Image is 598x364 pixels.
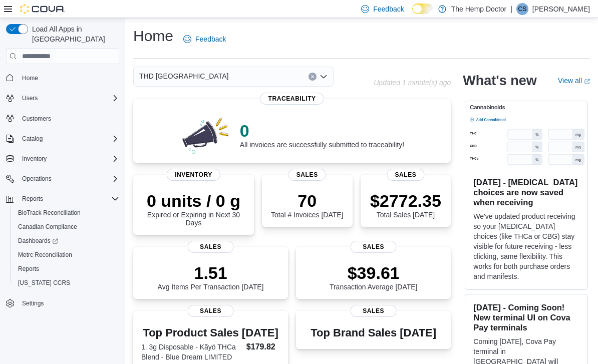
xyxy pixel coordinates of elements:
[139,70,228,82] span: THD [GEOGRAPHIC_DATA]
[370,191,441,219] div: Total Sales [DATE]
[18,193,47,205] button: Reports
[246,341,280,353] dd: $179.82
[14,249,76,261] a: Metrc Reconciliation
[18,193,119,205] span: Reports
[14,207,85,219] a: BioTrack Reconciliation
[22,195,43,203] span: Reports
[288,169,326,181] span: Sales
[240,121,404,141] p: 0
[14,235,62,247] a: Dashboards
[18,297,119,309] span: Settings
[22,155,47,163] span: Inventory
[374,79,451,87] p: Updated 1 minute(s) ago
[473,302,579,332] h3: [DATE] - Coming Soon! New terminal UI on Cova Pay terminals
[330,263,418,291] div: Transaction Average [DATE]
[18,279,70,287] span: [US_STATE] CCRS
[18,265,39,273] span: Reports
[18,92,119,104] span: Users
[28,24,119,44] span: Load All Apps in [GEOGRAPHIC_DATA]
[133,26,173,46] h1: Home
[473,177,579,207] h3: [DATE] - [MEDICAL_DATA] choices are now saved when receiving
[532,3,590,15] p: [PERSON_NAME]
[370,191,441,211] p: $2772.35
[22,299,44,307] span: Settings
[14,221,81,233] a: Canadian Compliance
[350,305,397,317] span: Sales
[18,153,51,165] button: Inventory
[451,3,506,15] p: The Hemp Doctor
[320,73,328,81] button: Open list of options
[18,112,119,125] span: Customers
[518,3,527,15] span: CS
[158,263,264,283] p: 1.51
[6,66,119,336] nav: Complex example
[558,77,590,85] a: View allExternal link
[18,297,48,309] a: Settings
[373,4,404,14] span: Feedback
[10,248,123,262] button: Metrc Reconciliation
[14,277,119,289] span: Washington CCRS
[584,79,590,85] svg: External link
[141,191,246,211] p: 0 units / 0 g
[18,72,42,84] a: Home
[10,234,123,248] a: Dashboards
[18,173,56,185] button: Operations
[14,263,43,275] a: Reports
[18,71,119,84] span: Home
[20,4,65,14] img: Cova
[10,206,123,220] button: BioTrack Reconciliation
[187,305,234,317] span: Sales
[18,153,119,165] span: Inventory
[14,207,119,219] span: BioTrack Reconciliation
[18,237,58,245] span: Dashboards
[2,172,123,186] button: Operations
[240,121,404,149] div: All invoices are successfully submitted to traceability!
[260,93,324,105] span: Traceability
[350,241,397,253] span: Sales
[18,133,47,145] button: Catalog
[18,223,77,231] span: Canadian Compliance
[10,262,123,276] button: Reports
[412,14,413,15] span: Dark Mode
[14,249,119,261] span: Metrc Reconciliation
[10,276,123,290] button: [US_STATE] CCRS
[179,29,230,49] a: Feedback
[14,235,119,247] span: Dashboards
[141,327,280,339] h3: Top Product Sales [DATE]
[412,4,433,14] input: Dark Mode
[2,152,123,166] button: Inventory
[158,263,264,291] div: Avg Items Per Transaction [DATE]
[14,277,74,289] a: [US_STATE] CCRS
[2,192,123,206] button: Reports
[167,169,220,181] span: Inventory
[141,342,242,362] dt: 1. 3g Disposable - Kãyö THCa Blend - Blue Dream LIMITED
[463,73,536,89] h2: What's new
[18,133,119,145] span: Catalog
[187,241,234,253] span: Sales
[2,296,123,310] button: Settings
[18,113,55,125] a: Customers
[10,220,123,234] button: Canadian Compliance
[516,3,528,15] div: Cindy Shade
[14,221,119,233] span: Canadian Compliance
[473,211,579,281] p: We've updated product receiving so your [MEDICAL_DATA] choices (like THCa or CBG) stay visible fo...
[22,74,38,82] span: Home
[271,191,343,219] div: Total # Invoices [DATE]
[195,34,226,44] span: Feedback
[22,135,43,143] span: Catalog
[311,327,436,339] h3: Top Brand Sales [DATE]
[387,169,424,181] span: Sales
[141,191,246,227] div: Expired or Expiring in Next 30 Days
[330,263,418,283] p: $39.61
[180,115,232,155] img: 0
[18,92,42,104] button: Users
[14,263,119,275] span: Reports
[22,115,51,123] span: Customers
[18,209,81,217] span: BioTrack Reconciliation
[510,3,512,15] p: |
[22,94,38,102] span: Users
[2,70,123,85] button: Home
[22,175,52,183] span: Operations
[2,111,123,126] button: Customers
[271,191,343,211] p: 70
